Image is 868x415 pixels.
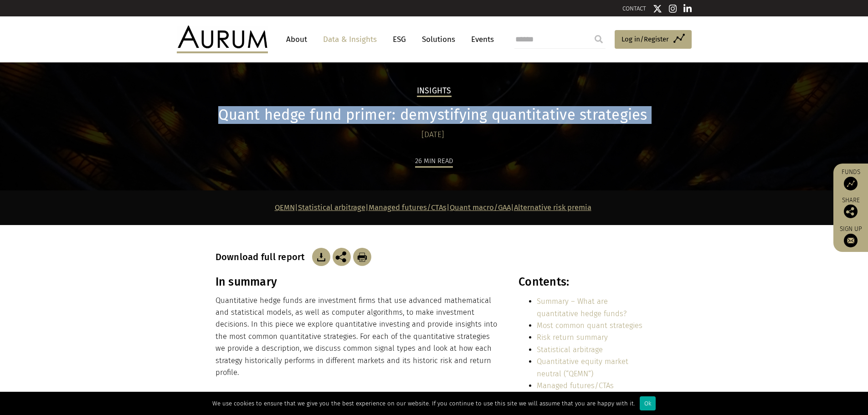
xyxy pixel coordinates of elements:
img: Linkedin icon [683,4,692,13]
a: Statistical arbitrage [537,345,603,354]
a: Quantitative equity market neutral (“QEMN”) [537,357,628,378]
a: Data & Insights [318,31,381,48]
div: [DATE] [216,128,651,141]
div: Ok [640,396,656,410]
img: Download Article [312,248,330,266]
a: Solutions [417,31,460,48]
img: Share this post [333,248,351,266]
a: Sign up [838,225,863,247]
a: Statistical arbitrage [298,203,365,212]
span: Log in/Register [621,34,669,45]
input: Submit [590,30,608,48]
img: Download Article [353,248,371,266]
img: Share this post [844,205,858,218]
strong: | | | | [275,203,591,212]
a: QEMN [275,203,295,212]
a: Risk return summary [537,333,608,342]
a: Events [467,31,494,48]
img: Instagram icon [669,4,677,13]
img: Aurum [177,26,268,53]
img: Twitter icon [653,4,662,13]
a: Log in/Register [615,30,692,49]
a: Quant macro/GAA [450,203,511,212]
div: Share [838,197,863,218]
a: CONTACT [622,5,646,12]
a: About [282,31,312,48]
a: Managed futures/CTAs [537,381,614,390]
p: Quantitative hedge funds are investment firms that use advanced mathematical and statistical mode... [216,295,499,379]
a: Alternative risk premia [514,203,591,212]
h3: In summary [216,275,499,289]
a: Managed futures/CTAs [369,203,447,212]
h3: Download full report [216,251,310,262]
img: Access Funds [844,177,858,190]
img: Sign up to our newsletter [844,234,858,247]
a: Funds [838,168,863,190]
h1: Quant hedge fund primer: demystifying quantitative strategies [216,106,651,124]
h2: Insights [417,86,452,97]
a: Most common quant strategies [537,321,642,330]
a: ESG [388,31,411,48]
div: 26 min read [415,155,453,168]
a: Summary – What are quantitative hedge funds? [537,297,627,318]
h3: Contents: [519,275,650,289]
